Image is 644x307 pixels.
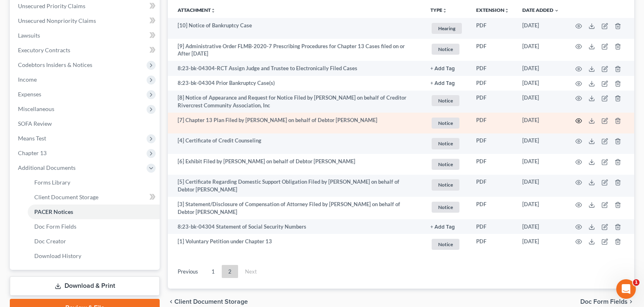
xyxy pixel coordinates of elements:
a: 2 [222,265,238,278]
i: unfold_more [504,8,509,13]
a: Attachmentunfold_more [178,7,216,13]
td: [DATE] [516,113,566,133]
td: [DATE] [516,219,566,234]
td: [10] Notice of Bankruptcy Case [168,18,424,39]
td: [DATE] [516,18,566,39]
td: [4] Certificate of Credit Counseling [168,133,424,154]
td: [DATE] [516,175,566,197]
td: [6] Exhibit Filed by [PERSON_NAME] on behalf of Debtor [PERSON_NAME] [168,154,424,175]
a: Notice [430,158,463,171]
button: + Add Tag [430,81,455,86]
td: [3] Statement/Disclosure of Compensation of Attorney Filed by [PERSON_NAME] on behalf of Debtor [... [168,197,424,219]
a: Notice [430,238,463,251]
a: SOFA Review [11,116,160,131]
td: PDF [470,175,516,197]
td: PDF [470,154,516,175]
a: Download & Print [10,276,160,296]
a: Notice [430,137,463,150]
td: [9] Administrative Order FLMB-2020-7 Prescribing Procedures for Chapter 13 Cases filed on or Afte... [168,39,424,61]
a: 1 [205,265,221,278]
span: Notice [432,118,459,129]
span: Notice [432,239,459,250]
button: + Add Tag [430,66,455,71]
a: Download History [28,249,160,263]
iframe: Intercom live chat [616,279,636,299]
a: + Add Tag [430,79,463,87]
td: [DATE] [516,39,566,61]
button: Doc Form Fields chevron_right [580,298,634,305]
a: Doc Form Fields [28,219,160,234]
td: [DATE] [516,234,566,255]
td: 8:23-bk-04304 Prior Bankruptcy Case(s) [168,76,424,91]
span: Client Document Storage [34,194,98,200]
td: PDF [470,219,516,234]
span: Executory Contracts [18,47,70,53]
td: PDF [470,39,516,61]
a: Date Added expand_more [522,7,559,13]
td: PDF [470,113,516,133]
span: Doc Form Fields [34,223,76,230]
a: Notice [430,94,463,107]
span: Notice [432,138,459,149]
i: expand_more [554,8,559,13]
td: PDF [470,91,516,113]
i: chevron_right [628,298,634,305]
td: PDF [470,234,516,255]
span: SOFA Review [18,120,52,127]
i: chevron_left [168,298,174,305]
td: [7] Chapter 13 Plan Filed by [PERSON_NAME] on behalf of Debtor [PERSON_NAME] [168,113,424,133]
button: TYPEunfold_more [430,8,447,13]
span: Notice [432,179,459,190]
td: [5] Certificate Regarding Domestic Support Obligation Filed by [PERSON_NAME] on behalf of Debtor ... [168,175,424,197]
td: [DATE] [516,91,566,113]
span: Forms Library [34,179,70,186]
a: Unsecured Nonpriority Claims [11,13,160,28]
span: Download History [34,252,81,259]
span: Means Test [18,135,46,142]
span: Chapter 13 [18,149,47,156]
span: Expenses [18,91,41,98]
span: Doc Creator [34,238,66,245]
button: + Add Tag [430,225,455,230]
span: Hearing [432,23,462,34]
i: unfold_more [442,8,447,13]
a: Client Document Storage [28,190,160,205]
span: Unsecured Priority Claims [18,2,85,9]
a: + Add Tag [430,223,463,231]
span: Notice [432,159,459,170]
button: chevron_left Client Document Storage [168,298,248,305]
td: [DATE] [516,133,566,154]
td: PDF [470,18,516,39]
i: unfold_more [211,8,216,13]
a: Notice [430,42,463,56]
td: PDF [470,197,516,219]
a: Doc Creator [28,234,160,249]
a: Lawsuits [11,28,160,43]
span: Client Document Storage [174,298,248,305]
td: [DATE] [516,197,566,219]
a: Executory Contracts [11,43,160,58]
td: [DATE] [516,154,566,175]
a: Forms Library [28,175,160,190]
td: [1] Voluntary Petition under Chapter 13 [168,234,424,255]
td: PDF [470,76,516,91]
a: Hearing [430,22,463,35]
span: Notice [432,44,459,55]
a: + Add Tag [430,65,463,72]
span: Notice [432,95,459,106]
span: PACER Notices [34,208,73,215]
a: PACER Notices [28,205,160,219]
span: Doc Form Fields [580,298,628,305]
td: PDF [470,61,516,76]
span: Income [18,76,37,83]
a: Notice [430,200,463,214]
span: Lawsuits [18,32,40,39]
td: [DATE] [516,76,566,91]
span: Unsecured Nonpriority Claims [18,17,96,24]
span: Codebtors Insiders & Notices [18,61,92,68]
span: Additional Documents [18,164,76,171]
td: 8:23-bk-04304 Statement of Social Security Numbers [168,219,424,234]
a: Previous [171,265,205,278]
a: Notice [430,116,463,130]
span: Miscellaneous [18,105,54,112]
